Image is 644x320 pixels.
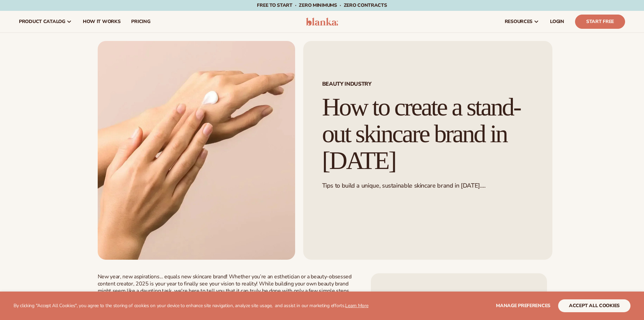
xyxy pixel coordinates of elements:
[558,299,630,312] button: accept all cookies
[77,11,126,33] a: How It Works
[496,302,550,309] span: Manage preferences
[345,302,368,309] a: Learn More
[14,11,77,33] a: product catalog
[257,2,387,8] span: Free to start · ZERO minimums · ZERO contracts
[306,18,338,26] img: logo
[322,81,533,87] span: Beauty industry
[545,11,570,33] a: LOGIN
[131,19,150,24] span: pricing
[19,19,65,24] span: product catalog
[496,299,550,312] button: Manage preferences
[505,19,532,24] span: resources
[322,94,533,174] h1: How to create a stand-out skincare brand in [DATE]
[98,41,295,260] img: Close-up of hands applying a small dollop of cream to the back of one hand against a neutral beig...
[126,11,156,33] a: pricing
[14,303,368,309] p: By clicking "Accept All Cookies", you agree to the storing of cookies on your device to enhance s...
[575,15,625,29] a: Start Free
[83,19,121,24] span: How It Works
[550,19,564,24] span: LOGIN
[322,182,533,190] p: Tips to build a unique, sustainable skincare brand in [DATE].
[499,11,545,33] a: resources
